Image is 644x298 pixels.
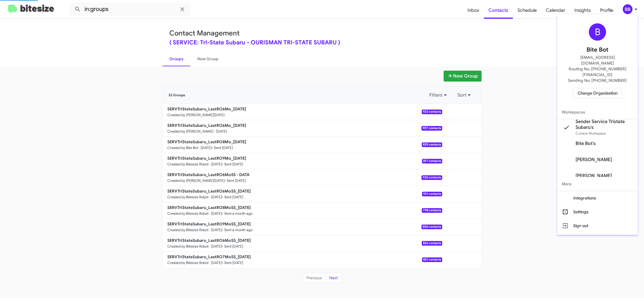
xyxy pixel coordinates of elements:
button: Integrations [557,191,638,205]
span: Sender Service Tristate Subaru's [576,119,633,130]
div: B [589,23,606,41]
span: [PERSON_NAME] [576,157,612,163]
span: Bite Bot [586,45,608,54]
span: [EMAIL_ADDRESS][DOMAIN_NAME] [564,54,631,66]
span: [PERSON_NAME] [576,173,612,179]
span: Change Organization [578,88,618,98]
button: Settings [557,205,638,219]
button: Sign out [557,219,638,233]
span: Sending No: [PHONE_NUMBER] [568,78,627,83]
span: Routing No: [PHONE_NUMBER][FINANCIAL_ID] [564,66,631,78]
button: Change Organization [573,88,622,98]
span: Current Workspace [576,131,606,135]
span: More [557,177,638,191]
span: Workspaces [557,105,638,119]
span: Bite Bot's [576,141,596,146]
